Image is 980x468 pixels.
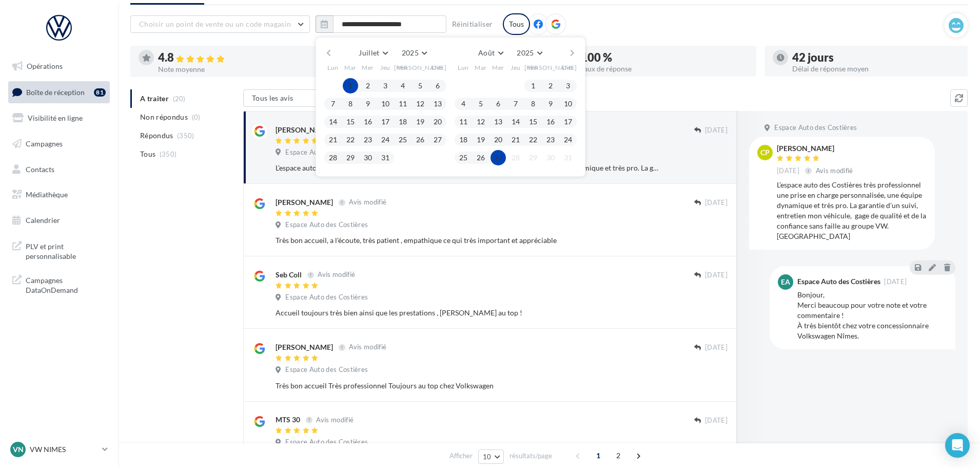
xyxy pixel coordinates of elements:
span: résultats/page [509,451,552,461]
span: [PERSON_NAME] [394,63,447,72]
button: 2025 [513,46,546,60]
span: 1 [590,447,606,464]
span: Non répondus [140,112,188,122]
span: [DATE] [705,126,728,135]
button: 21 [508,132,523,147]
button: 3 [378,78,393,93]
button: 18 [456,132,471,147]
span: Espace Auto des Costières [285,148,368,157]
div: 100 % [581,52,748,63]
button: 27 [491,150,506,165]
button: 5 [473,96,488,111]
div: Très bon accueil Très professionnel Toujours au top chez Volkswagen [276,381,661,391]
button: 10 [560,96,576,111]
button: 30 [543,150,558,165]
div: L’espace auto des Costières très professionnel une prise en charge personnalisée, une équipe dyna... [276,163,661,173]
span: Lun [458,63,469,72]
button: 2025 [398,46,431,60]
a: Campagnes [6,133,112,155]
span: Médiathèque [26,190,68,199]
button: 14 [325,114,341,129]
span: [PERSON_NAME] [524,63,577,72]
div: [PERSON_NAME] [777,145,855,152]
button: 19 [413,114,428,129]
span: 2 [610,447,626,464]
span: [DATE] [705,271,728,280]
button: 11 [395,96,410,111]
button: 31 [560,150,576,165]
span: 2025 [517,48,534,57]
div: Espace Auto des Costières [797,278,880,285]
span: Août [478,48,495,57]
button: Choisir un point de vente ou un code magasin [130,15,310,33]
p: VW NIMES [30,444,98,455]
span: 10 [483,453,492,461]
button: 29 [343,150,358,165]
div: [PERSON_NAME] [276,125,333,135]
button: 20 [430,114,445,129]
a: PLV et print personnalisable [6,235,112,266]
button: 25 [456,150,471,165]
button: 16 [360,114,376,129]
span: Visibilité en ligne [28,114,83,122]
button: 27 [430,132,445,147]
a: Calendrier [6,210,112,231]
button: 19 [473,132,488,147]
button: 23 [360,132,376,147]
div: Seb Coll [276,270,302,280]
button: 4 [456,96,471,111]
button: 26 [473,150,488,165]
div: Délai de réponse moyen [792,65,959,72]
span: Tous [140,149,155,159]
button: 30 [360,150,376,165]
button: 1 [343,78,358,93]
button: 6 [430,78,445,93]
div: [PERSON_NAME] [276,342,333,352]
button: 9 [543,96,558,111]
button: 3 [560,78,576,93]
span: Espace Auto des Costières [285,293,368,302]
button: Août [474,46,507,60]
span: Opérations [27,62,63,70]
span: Campagnes [26,139,63,148]
button: 10 [378,96,393,111]
span: (350) [160,150,177,158]
button: 13 [491,114,506,129]
button: 5 [413,78,428,93]
button: 23 [543,132,558,147]
span: Mer [492,63,504,72]
a: Campagnes DataOnDemand [6,269,112,299]
div: Tous [503,13,530,35]
span: Avis modifié [816,166,853,175]
span: Espace Auto des Costières [285,365,368,375]
div: 81 [94,88,106,97]
div: Taux de réponse [581,65,748,72]
span: [DATE] [777,166,799,176]
button: Réinitialiser [448,18,497,30]
span: Espace Auto des Costières [285,438,368,447]
a: Visibilité en ligne [6,107,112,129]
button: 2 [543,78,558,93]
button: 28 [325,150,341,165]
button: 11 [456,114,471,129]
button: 17 [378,114,393,129]
span: (350) [177,132,194,140]
span: Avis modifié [316,416,354,424]
button: 26 [413,132,428,147]
span: VN [13,444,24,455]
span: Dim [562,63,574,72]
button: 29 [525,150,541,165]
span: [DATE] [705,416,728,425]
span: (0) [192,113,201,121]
span: Avis modifié [318,271,355,279]
span: Choisir un point de vente ou un code magasin [139,20,291,28]
a: Boîte de réception81 [6,81,112,103]
div: Accueil toujours très bien ainsi que les prestations , [PERSON_NAME] au top ! [276,308,661,318]
div: Note moyenne [158,66,325,73]
span: Avis modifié [349,343,386,351]
button: 17 [560,114,576,129]
span: Campagnes DataOnDemand [26,273,106,295]
span: PLV et print personnalisable [26,239,106,261]
span: Dim [432,63,444,72]
span: Espace Auto des Costières [285,220,368,230]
